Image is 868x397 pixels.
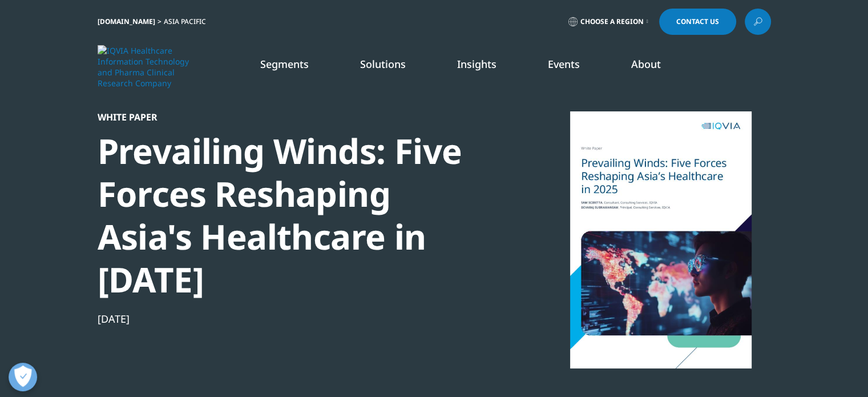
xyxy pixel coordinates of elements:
[193,40,771,94] nav: Primary
[360,57,406,71] a: Solutions
[98,312,489,326] div: [DATE]
[548,57,580,71] a: Events
[9,363,37,391] button: 打开偏好
[164,17,211,26] div: Asia Pacific
[98,130,489,301] div: Prevailing Winds: Five Forces Reshaping Asia's Healthcare in [DATE]
[676,18,719,25] span: Contact Us
[260,57,309,71] a: Segments
[580,17,644,26] span: Choose a Region
[457,57,496,71] a: Insights
[98,17,155,26] a: [DOMAIN_NAME]
[98,45,189,89] img: IQVIA Healthcare Information Technology and Pharma Clinical Research Company
[659,9,736,35] a: Contact Us
[631,57,661,71] a: About
[98,111,489,123] div: White Paper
